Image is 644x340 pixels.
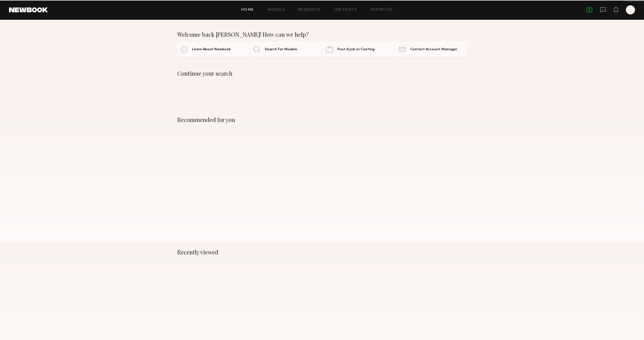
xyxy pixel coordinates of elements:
a: Learn About Newbook [177,42,249,56]
div: Recently viewed [177,249,467,256]
a: Contact Account Manager [395,42,467,56]
a: Post A Job or Casting [323,42,394,56]
div: Continue your search [177,70,467,77]
span: Post A Job or Casting [337,48,374,51]
a: M [626,5,635,14]
a: Favorites [371,8,393,12]
div: Recommended for you [177,116,467,123]
div: Welcome back [PERSON_NAME]! How can we help? [177,31,467,38]
a: Search For Models [250,42,321,56]
span: Contact Account Manager [410,48,457,51]
span: Search For Models [265,48,297,51]
span: Learn About Newbook [192,48,231,51]
a: Job Posts [334,8,357,12]
a: Home [241,8,254,12]
a: Models [268,8,285,12]
a: Requests [298,8,320,12]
